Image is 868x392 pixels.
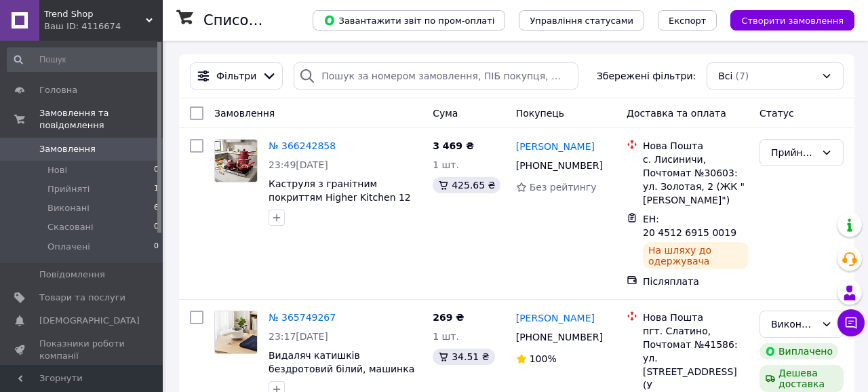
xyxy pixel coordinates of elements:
a: Фото товару [214,311,258,354]
span: Фільтри [216,69,256,83]
h1: Список замовлень [203,12,341,28]
div: с. Лисиничи, Почтомат №30603: ул. Золотая, 2 (ЖК "[PERSON_NAME]") [643,153,749,207]
span: Без рейтингу [530,182,597,193]
span: Статус [759,108,794,119]
span: Всі [718,69,732,83]
div: Ваш ID: 4116674 [44,20,163,33]
span: Повідомлення [39,269,105,281]
button: Управління статусами [519,10,644,31]
span: 1 [154,183,159,195]
div: 34.51 ₴ [433,349,494,365]
span: ЕН: 20 4512 6915 0019 [643,214,736,238]
a: № 365749267 [269,312,336,323]
div: 425.65 ₴ [433,177,500,193]
span: Головна [39,84,77,96]
a: Фото товару [214,139,258,182]
span: Показники роботи компанії [39,338,125,362]
span: 1 шт. [433,331,459,342]
div: [PHONE_NUMBER] [513,156,605,175]
span: 0 [154,221,159,233]
img: Фото товару [215,311,257,353]
span: Замовлення [214,108,275,119]
span: (7) [735,71,749,81]
span: 0 [154,241,159,253]
a: Створити замовлення [717,14,854,25]
div: Виконано [771,317,816,332]
img: Фото товару [215,140,257,182]
input: Пошук за номером замовлення, ПІБ покупця, номером телефону, Email, номером накладної [294,62,578,90]
a: [PERSON_NAME] [516,311,595,325]
div: Нова Пошта [643,311,749,324]
span: Покупець [516,108,564,119]
span: Cума [433,108,458,119]
span: Завантажити звіт по пром-оплаті [323,14,494,26]
button: Експорт [658,10,717,31]
div: Післяплата [643,275,749,288]
span: Товари та послуги [39,292,125,304]
span: 6 [154,202,159,214]
div: Виплачено [759,343,838,359]
div: Нова Пошта [643,139,749,153]
div: На шляху до одержувача [643,242,749,269]
button: Створити замовлення [730,10,854,31]
span: 23:17[DATE] [269,331,328,342]
button: Чат з покупцем [837,309,865,336]
span: Нові [47,164,67,176]
span: 23:49[DATE] [269,159,328,170]
input: Пошук [7,47,160,72]
span: 0 [154,164,159,176]
span: 3 469 ₴ [433,140,474,151]
span: Trend Shop [44,8,146,20]
span: Оплачені [47,241,90,253]
span: 1 шт. [433,159,459,170]
div: Прийнято [771,145,816,160]
span: 100% [530,353,557,364]
span: [DEMOGRAPHIC_DATA] [39,315,140,327]
span: Прийняті [47,183,90,195]
span: Експорт [669,16,707,26]
span: Скасовані [47,221,94,233]
span: Збережені фільтри: [597,69,696,83]
span: Доставка та оплата [627,108,726,119]
a: № 366242858 [269,140,336,151]
span: Замовлення [39,143,96,155]
span: Створити замовлення [741,16,844,26]
span: Управління статусами [530,16,633,26]
span: Виконані [47,202,90,214]
button: Завантажити звіт по пром-оплаті [313,10,505,31]
a: Каструля з гранітним покриттям Higher Kitchen 12 шт, набір антипригарних алюмінієвих каструль з к... [269,178,411,243]
div: [PHONE_NUMBER] [513,328,605,347]
a: [PERSON_NAME] [516,140,595,153]
span: 269 ₴ [433,312,464,323]
div: Дешева доставка [759,365,844,392]
span: Замовлення та повідомлення [39,107,163,132]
